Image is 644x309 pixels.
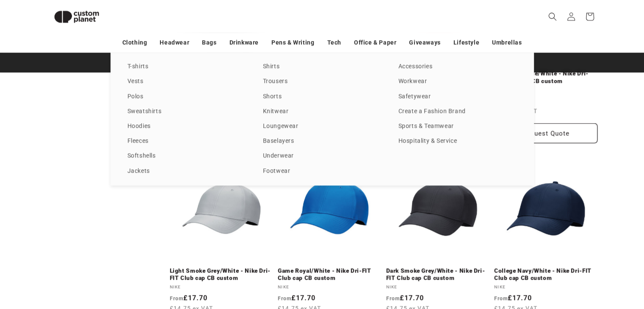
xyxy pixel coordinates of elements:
a: Giveaways [409,35,440,50]
a: Underwear [263,150,381,162]
a: Loungewear [263,121,381,132]
a: Trousers [263,76,381,87]
a: Softshells [127,150,246,162]
a: Bags [202,35,216,50]
a: Headwear [160,35,189,50]
a: Fleeces [127,135,246,147]
a: Hoodies [127,121,246,132]
a: Safetywear [398,91,517,102]
img: Custom Planet [47,3,106,30]
a: College Navy/White - Nike Dri-FIT Club cap CB custom [494,267,597,282]
a: T-shirts [127,61,246,72]
a: Shorts [263,91,381,102]
a: Office & Paper [354,35,396,50]
a: Knitwear [263,106,381,117]
a: Footwear [263,166,381,177]
a: Pens & Writing [271,35,314,50]
a: Clothing [122,35,147,50]
a: Lifestyle [453,35,479,50]
a: Game Royal/White - Nike Dri-FIT Club cap CB custom [278,267,381,282]
a: Umbrellas [492,35,522,50]
a: Vests [127,76,246,87]
iframe: Chat Widget [503,218,644,309]
a: Light Smoke Grey/White - Nike Dri-FIT Club cap CB custom [170,267,273,282]
a: Sports & Teamwear [398,121,517,132]
a: Create a Fashion Brand [398,106,517,117]
a: Workwear [398,76,517,87]
a: Shirts [263,61,381,72]
a: Tech [327,35,341,50]
a: Hospitality & Service [398,135,517,147]
a: Dark Smoke Grey/White - Nike Dri-FIT Club cap CB custom [386,267,489,282]
a: Polos [127,91,246,102]
a: Jackets [127,166,246,177]
a: Sweatshirts [127,106,246,117]
a: Baselayers [263,135,381,147]
a: Accessories [398,61,517,72]
a: Drinkware [229,35,259,50]
summary: Search [543,7,562,26]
